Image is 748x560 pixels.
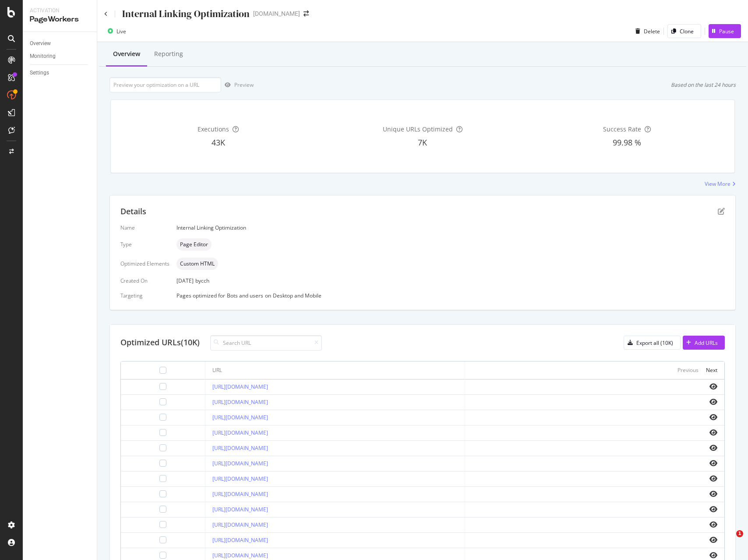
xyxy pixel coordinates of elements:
span: 1 [736,530,743,537]
div: Internal Linking Optimization [122,7,250,21]
div: pen-to-square [718,208,725,215]
button: Export all (10K) [624,336,681,350]
div: Activation [30,7,90,14]
div: Created On [120,277,169,284]
i: eye [709,521,717,528]
a: [URL][DOMAIN_NAME] [212,429,268,436]
a: [URL][DOMAIN_NAME] [212,460,268,467]
span: Success Rate [603,125,641,133]
a: [URL][DOMAIN_NAME] [212,444,268,452]
div: by cch [195,277,209,284]
div: Optimized URLs (10K) [120,337,200,348]
div: Type [120,241,169,248]
a: Settings [30,68,91,78]
div: Previous [677,366,699,374]
button: Clone [667,24,701,38]
div: Export all (10K) [636,339,673,347]
div: Reporting [154,50,183,58]
span: Executions [198,125,229,133]
i: eye [709,506,717,513]
button: Previous [677,365,699,376]
div: neutral label [176,238,212,251]
a: Monitoring [30,52,91,61]
a: [URL][DOMAIN_NAME] [212,383,268,390]
input: Search URL [210,335,322,351]
div: Overview [30,39,51,48]
div: Add URLs [695,339,718,347]
i: eye [709,475,717,482]
a: [URL][DOMAIN_NAME] [212,552,268,559]
div: Pages optimized for on [176,292,725,299]
div: Next [706,366,717,374]
div: Desktop and Mobile [273,292,321,299]
i: eye [709,383,717,390]
a: [URL][DOMAIN_NAME] [212,414,268,421]
a: View More [705,180,736,188]
div: Live [116,28,126,35]
button: Next [706,365,717,376]
div: View More [705,180,730,188]
div: Preview [234,81,254,89]
div: [DATE] [176,277,725,284]
span: Page Editor [180,242,208,247]
span: Unique URLs Optimized [383,125,453,133]
i: eye [709,444,717,451]
div: arrow-right-arrow-left [303,11,309,17]
a: [URL][DOMAIN_NAME] [212,536,268,544]
a: [URL][DOMAIN_NAME] [212,398,268,406]
i: eye [709,552,717,559]
div: Optimized Elements [120,260,169,267]
a: Click to go back [104,11,108,17]
i: eye [709,536,717,543]
i: eye [709,398,717,405]
div: Based on the last 24 hours [671,81,736,89]
button: Delete [632,24,660,38]
div: [DOMAIN_NAME] [253,9,300,18]
div: Monitoring [30,52,56,61]
div: Pause [719,28,734,35]
div: Overview [113,50,140,58]
div: Settings [30,68,49,78]
iframe: Intercom live chat [718,530,739,551]
button: Add URLs [683,336,725,350]
span: Custom HTML [180,261,215,266]
a: [URL][DOMAIN_NAME] [212,490,268,498]
div: Delete [644,28,660,35]
a: [URL][DOMAIN_NAME] [212,475,268,482]
i: eye [709,414,717,421]
div: Details [120,206,146,217]
div: Internal Linking Optimization [176,224,725,231]
div: Clone [680,28,694,35]
div: PageWorkers [30,14,90,25]
a: [URL][DOMAIN_NAME] [212,521,268,528]
a: [URL][DOMAIN_NAME] [212,506,268,513]
i: eye [709,460,717,467]
div: Targeting [120,292,169,299]
i: eye [709,429,717,436]
button: Pause [709,24,741,38]
div: Name [120,224,169,231]
span: 7K [418,137,427,148]
input: Preview your optimization on a URL [109,77,221,92]
div: URL [212,366,222,374]
span: 43K [212,137,225,148]
button: Preview [221,78,254,92]
span: 99.98 % [613,137,641,148]
div: Bots and users [227,292,263,299]
i: eye [709,490,717,497]
a: Overview [30,39,91,48]
div: neutral label [176,258,218,270]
